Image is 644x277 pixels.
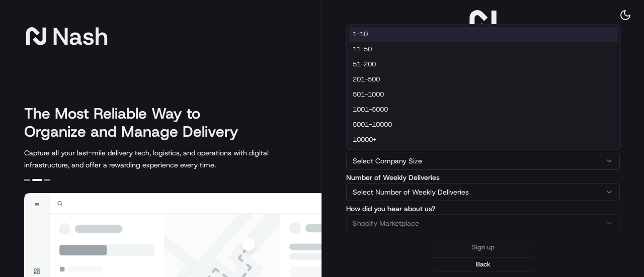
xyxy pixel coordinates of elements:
[353,120,392,129] span: 5001-10000
[353,75,380,84] span: 201-500
[353,45,372,54] span: 11-50
[353,30,368,39] span: 1-10
[353,105,388,114] span: 1001-5000
[353,60,376,69] span: 51-200
[353,90,384,99] span: 501-1000
[353,135,377,144] span: 10000+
